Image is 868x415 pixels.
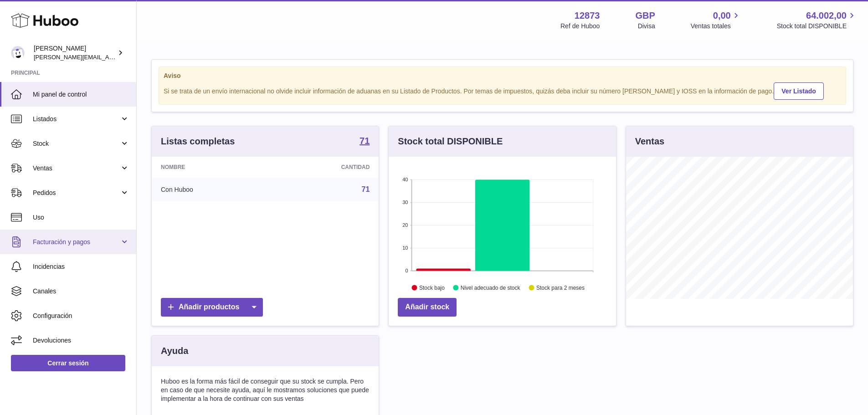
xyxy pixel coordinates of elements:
[34,53,183,61] span: [PERSON_NAME][EMAIL_ADDRESS][DOMAIN_NAME]
[164,81,841,100] div: Si se trata de un envío internacional no olvide incluir información de aduanas en su Listado de P...
[161,345,188,357] h3: Ayuda
[161,377,370,403] p: Huboo es la forma más fácil de conseguir que su stock se cumpla. Pero en caso de que necesite ayu...
[33,213,129,222] span: Uso
[33,90,129,99] span: Mi panel de control
[635,10,655,22] strong: GBP
[164,72,841,80] strong: Aviso
[152,157,270,178] th: Nombre
[713,10,731,22] span: 0,00
[33,115,120,123] span: Listados
[161,135,235,148] h3: Listas completas
[33,287,129,296] span: Canales
[33,164,120,173] span: Ventas
[360,136,370,147] a: 71
[33,139,120,148] span: Stock
[638,22,655,31] div: Divisa
[398,298,457,317] a: Añadir stock
[398,135,503,148] h3: Stock total DISPONIBLE
[11,46,25,60] img: tikhon.oleinikov@sleepandglow.com
[34,44,116,61] div: [PERSON_NAME]
[635,135,664,148] h3: Ventas
[403,177,408,182] text: 40
[777,22,857,31] span: Stock total DISPONIBLE
[33,312,129,320] span: Configuración
[403,200,408,205] text: 30
[406,268,408,273] text: 0
[403,222,408,228] text: 20
[691,10,741,31] a: 0,00 Ventas totales
[362,185,370,193] a: 71
[806,10,847,22] span: 64.002,00
[360,136,370,145] strong: 71
[691,22,741,31] span: Ventas totales
[536,285,585,291] text: Stock para 2 meses
[560,22,600,31] div: Ref de Huboo
[461,285,521,291] text: Nivel adecuado de stock
[777,10,857,31] a: 64.002,00 Stock total DISPONIBLE
[33,262,129,271] span: Incidencias
[575,10,600,22] strong: 12873
[33,189,120,197] span: Pedidos
[774,82,823,100] a: Ver Listado
[11,355,125,371] a: Cerrar sesión
[161,298,263,317] a: Añadir productos
[403,245,408,251] text: 10
[33,336,129,345] span: Devoluciones
[152,178,270,201] td: Con Huboo
[419,285,445,291] text: Stock bajo
[33,238,120,246] span: Facturación y pagos
[270,157,379,178] th: Cantidad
